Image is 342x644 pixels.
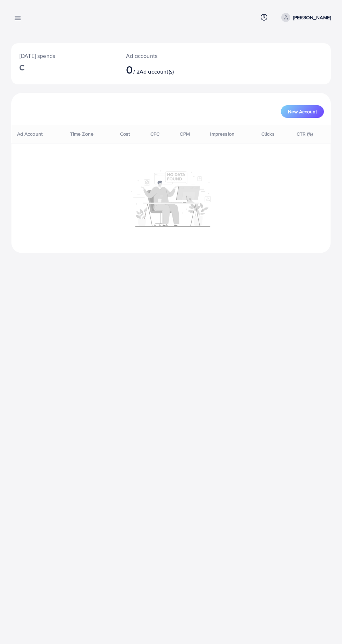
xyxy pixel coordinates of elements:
[126,61,133,77] span: 0
[140,68,174,75] span: Ad account(s)
[281,105,324,118] button: New Account
[126,52,189,60] p: Ad accounts
[293,13,331,22] p: [PERSON_NAME]
[278,13,331,22] a: [PERSON_NAME]
[288,109,317,114] span: New Account
[126,63,189,76] h2: / 2
[20,52,109,60] p: [DATE] spends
